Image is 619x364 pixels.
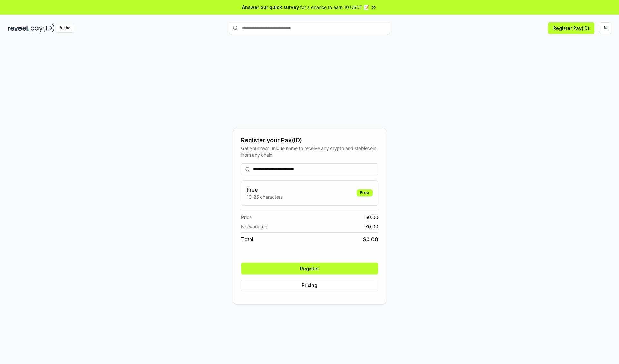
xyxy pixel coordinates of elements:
[300,4,369,11] span: for a chance to earn 10 USDT 📝
[247,186,283,193] h3: Free
[241,263,378,274] button: Register
[363,235,378,243] span: $ 0.00
[241,235,253,243] span: Total
[357,189,373,196] div: Free
[8,24,29,32] img: reveel_dark
[247,193,283,200] p: 13-25 characters
[241,280,378,291] button: Pricing
[365,214,378,221] span: $ 0.00
[241,145,378,158] div: Get your own unique name to receive any crypto and stablecoin, from any chain
[241,136,378,145] div: Register your Pay(ID)
[365,223,378,230] span: $ 0.00
[56,24,74,32] div: Alpha
[241,223,267,230] span: Network fee
[242,4,299,11] span: Answer our quick survey
[241,214,252,221] span: Price
[31,24,54,32] img: pay_id
[548,22,594,34] button: Register Pay(ID)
